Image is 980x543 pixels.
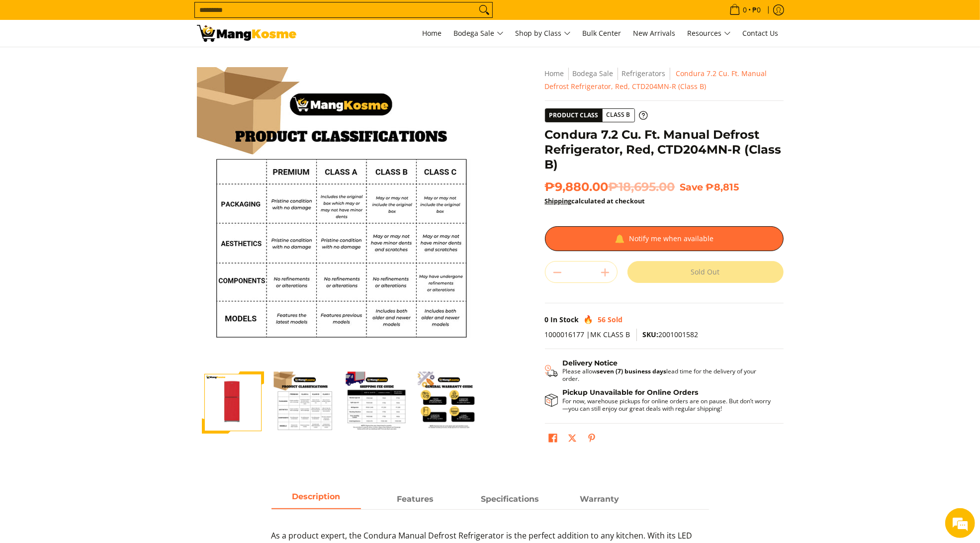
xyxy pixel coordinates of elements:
a: Shipping [545,196,572,205]
span: 1000016177 |MK CLASS B [545,330,630,339]
span: Features [371,490,460,508]
h1: Condura 7.2 Cu. Ft. Manual Defrost Refrigerator, Red, CTD204MN-R (Class B) [545,127,784,172]
img: Condura 7.2 Cu. Ft. Manual Defrost Refrigerator, Red, CTD204MN-R (Class B)-1 [202,371,264,434]
span: Save [680,181,704,193]
a: Bulk Center [578,20,626,47]
span: Specifications [481,494,539,504]
strong: seven (7) business days [597,367,667,375]
a: Contact Us [738,20,784,47]
strong: Pickup Unavailable for Online Orders [563,388,699,397]
span: Warranty [555,490,644,508]
span: SKU: [643,330,659,339]
strong: calculated at checkout [545,196,645,205]
a: Description 3 [555,490,644,509]
a: Shop by Class [511,20,576,47]
span: ₱9,880.00 [545,180,675,194]
img: Condura 7.2 Cu. Ft. Manual Defrost Refrigerator, Red, CTD204MN-R (Class B)-2 [274,371,336,434]
a: Resources [683,20,736,47]
strong: Delivery Notice [563,359,618,367]
a: Product Class Class B [545,108,648,122]
span: Bulk Center [583,28,622,38]
a: Description [271,490,361,509]
del: ₱18,695.00 [609,180,675,194]
span: ₱8,815 [706,181,739,193]
img: Condura 7.2 Cu. Ft. Manual Defrost Refrigerator, Red, CTD204MN-R (Class B) [197,67,485,356]
nav: Main Menu [306,20,784,47]
span: Home [423,28,442,38]
span: In Stock [551,315,579,324]
img: general-warranty-guide-infographic-mang-kosme [418,371,480,434]
textarea: Type your message and hit 'Enter' [5,271,189,306]
button: Shipping & Delivery [545,359,774,383]
p: For now, warehouse pickups for online orders are on pause. But don’t worry—you can still enjoy ou... [563,397,774,412]
a: Post on X [565,431,579,448]
nav: Breadcrumbs [545,67,784,93]
p: Please allow lead time for the delivery of your order. [563,367,774,382]
span: Sold [608,315,623,324]
img: Condura 7.2 Cu. Ft. Manual Defrost Refrigerator, Red, CTD204MN-R (Clas | Mang Kosme [197,25,296,42]
a: Description 2 [465,490,555,509]
span: • [726,4,764,15]
a: Pin on Pinterest [585,431,599,448]
a: Bodega Sale [449,20,509,47]
a: Refrigerators [622,69,666,78]
div: Minimize live chat window [163,5,187,29]
span: Condura 7.2 Cu. Ft. Manual Defrost Refrigerator, Red, CTD204MN-R (Class B) [545,69,767,91]
a: Home [418,20,447,47]
span: We're online! [58,125,137,226]
span: ₱0 [751,6,763,13]
a: New Arrivals [628,20,681,47]
a: Share on Facebook [546,431,560,448]
span: 2001001582 [643,330,699,339]
span: New Arrivals [633,28,676,38]
div: Chat with us now [52,56,167,69]
a: Home [545,69,564,78]
a: Bodega Sale [573,69,614,78]
span: Contact Us [743,28,779,38]
span: 0 [545,315,549,324]
img: mang-kosme-shipping-fee-guide-infographic [346,371,408,434]
a: Description 1 [371,490,460,509]
span: Product Class [545,109,603,122]
span: 56 [598,315,606,324]
span: Bodega Sale [454,27,504,40]
span: Class B [603,109,634,121]
button: Search [476,2,492,17]
span: 0 [742,6,749,13]
span: Resources [688,27,731,40]
span: Description [271,490,361,508]
span: Shop by Class [516,27,571,40]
